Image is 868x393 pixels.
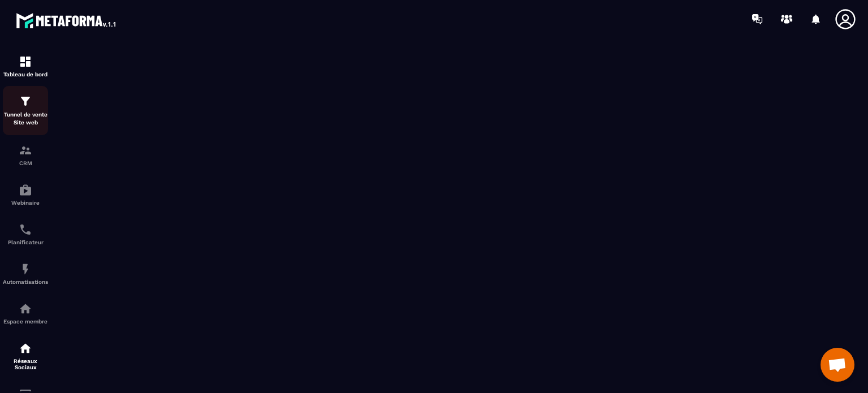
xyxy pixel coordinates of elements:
img: formation [19,94,32,108]
p: Tableau de bord [3,71,48,77]
a: formationformationTunnel de vente Site web [3,86,48,135]
a: social-networksocial-networkRéseaux Sociaux [3,333,48,379]
a: formationformationTableau de bord [3,46,48,86]
p: Tunnel de vente Site web [3,111,48,127]
img: logo [16,10,118,31]
a: formationformationCRM [3,135,48,175]
a: automationsautomationsAutomatisations [3,254,48,293]
img: formation [19,144,32,157]
p: Espace membre [3,318,48,325]
img: automations [19,302,32,316]
img: formation [19,55,32,68]
img: automations [19,262,32,276]
p: Réseaux Sociaux [3,358,48,370]
p: Planificateur [3,239,48,245]
img: social-network [19,342,32,355]
p: Automatisations [3,279,48,285]
a: schedulerschedulerPlanificateur [3,214,48,254]
a: automationsautomationsWebinaire [3,175,48,214]
img: automations [19,183,32,197]
div: Ouvrir le chat [821,348,854,382]
img: scheduler [19,223,32,236]
a: automationsautomationsEspace membre [3,293,48,333]
p: CRM [3,160,48,166]
p: Webinaire [3,200,48,206]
